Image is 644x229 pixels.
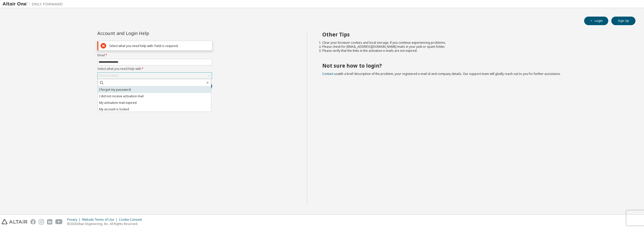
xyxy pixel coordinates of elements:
div: Click to select [98,73,212,79]
img: linkedin.svg [47,219,52,224]
div: Cookie Consent [119,218,145,222]
button: Login [584,17,608,25]
img: instagram.svg [39,219,44,224]
div: Website Terms of Use [82,218,119,222]
li: Clear your browser cookies and local storage, if you continue experiencing problems. [322,41,627,45]
div: Click to select [99,74,118,78]
label: Select what you need help with [97,67,212,71]
div: Account and Login Help [97,31,189,35]
a: Contact us [322,72,338,76]
img: facebook.svg [30,219,36,224]
div: Privacy [67,218,82,222]
button: Sign Up [611,17,635,25]
img: Altair One [3,2,65,7]
div: Select what you need help with: Field is required [109,44,210,48]
h2: Other Tips [322,31,627,38]
img: altair_logo.svg [2,219,27,224]
img: youtube.svg [55,219,63,224]
li: Please verify that the links in the activation e-mails are not expired. [322,49,627,53]
label: Email [97,53,212,57]
li: Please check for [EMAIL_ADDRESS][DOMAIN_NAME] mails in your junk or spam folder. [322,45,627,49]
h2: Not sure how to login? [322,62,627,69]
li: I forgot my password [98,86,211,93]
span: with a brief description of the problem, your registered e-mail id and company details. Our suppo... [322,72,561,76]
p: © 2025 Altair Engineering, Inc. All Rights Reserved. [67,222,145,226]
